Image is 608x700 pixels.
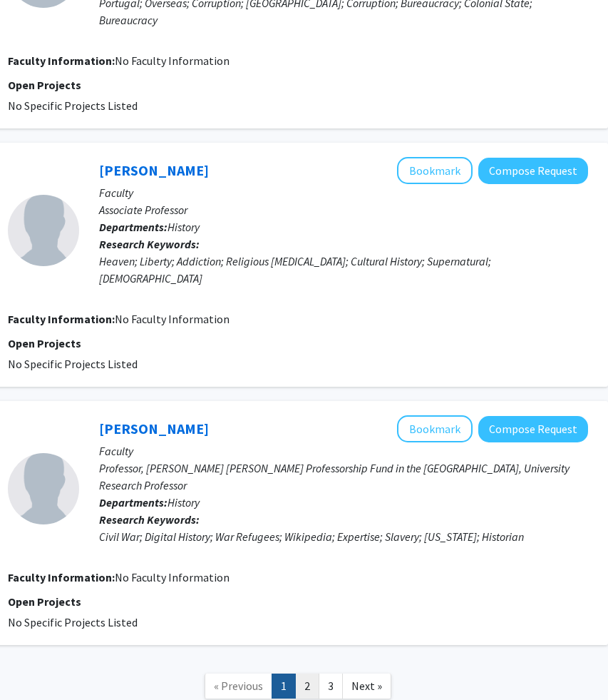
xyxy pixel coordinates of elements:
span: No Faculty Information [115,312,230,326]
b: Faculty Information: [8,312,115,326]
b: Research Keywords: [99,512,200,527]
p: Associate Professor [99,201,588,218]
a: 2 [295,674,319,699]
span: No Faculty Information [115,570,230,584]
span: No Specific Projects Listed [8,357,138,371]
b: Faculty Information: [8,570,115,584]
b: Departments: [99,220,168,234]
b: Faculty Information: [8,54,115,68]
span: History [168,495,200,509]
a: Previous Page [205,674,272,699]
button: Compose Request to Amy Taylor [478,416,588,442]
iframe: Chat [11,636,61,689]
p: Faculty [99,442,588,460]
span: History [168,220,200,234]
p: Open Projects [8,593,588,610]
a: 3 [319,674,343,699]
div: Heaven; Liberty; Addiction; Religious [MEDICAL_DATA]; Cultural History; Supernatural; [DEMOGRAPHI... [99,253,588,287]
button: Compose Request to Scott Taylor [478,158,588,184]
span: No Specific Projects Listed [8,615,138,629]
a: [PERSON_NAME] [99,420,209,437]
button: Add Scott Taylor to Bookmarks [397,157,473,184]
p: Faculty [99,184,588,201]
button: Add Amy Taylor to Bookmarks [397,415,473,442]
p: Professor, [PERSON_NAME] [PERSON_NAME] Professorship Fund in the [GEOGRAPHIC_DATA], University Re... [99,460,588,494]
span: No Faculty Information [115,54,230,68]
a: [PERSON_NAME] [99,161,209,179]
b: Departments: [99,495,168,509]
a: 1 [272,674,296,699]
p: Open Projects [8,76,588,93]
b: Research Keywords: [99,237,200,251]
p: Open Projects [8,335,588,352]
span: Next » [351,679,382,693]
span: No Specific Projects Listed [8,98,138,113]
div: Civil War; Digital History; War Refugees; Wikipedia; Expertise; Slavery; [US_STATE]; Historian [99,528,588,545]
a: Next [342,674,391,699]
span: « Previous [214,679,263,693]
